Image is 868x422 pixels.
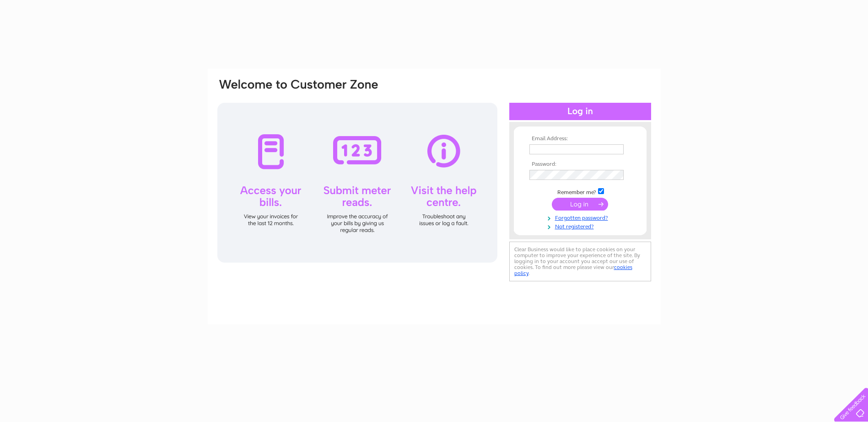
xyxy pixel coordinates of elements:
[527,161,633,168] th: Password:
[527,136,633,142] th: Email Address:
[529,213,633,222] a: Forgotten password?
[514,264,632,276] a: cookies policy
[552,198,608,211] input: Submit
[527,187,633,196] td: Remember me?
[529,222,633,230] a: Not registered?
[509,242,651,281] div: Clear Business would like to place cookies on your computer to improve your experience of the sit...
